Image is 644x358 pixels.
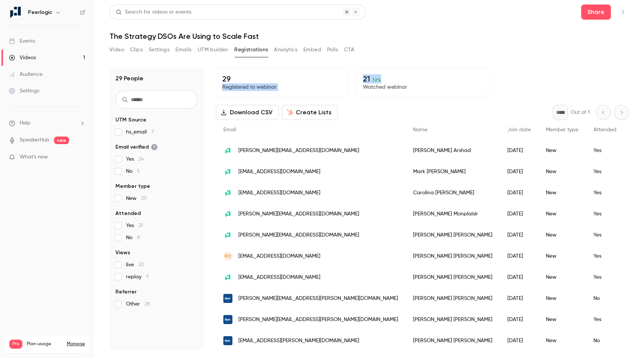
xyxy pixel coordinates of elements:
[538,288,586,309] div: New
[234,44,268,56] button: Registrations
[151,129,154,135] span: 7
[344,44,354,56] button: CTA
[20,119,31,127] span: Help
[223,273,232,282] img: peerlogic.com
[126,167,140,175] span: No
[406,309,500,330] div: [PERSON_NAME] [PERSON_NAME]
[115,116,198,308] section: facet-groups
[406,203,500,224] div: [PERSON_NAME] Monplaisir
[586,267,624,288] div: Yes
[116,8,191,16] div: Search for videos or events
[586,161,624,182] div: Yes
[238,147,359,155] span: [PERSON_NAME][EMAIL_ADDRESS][DOMAIN_NAME]
[20,153,48,161] span: What's new
[586,246,624,267] div: Yes
[115,210,141,217] span: Attended
[9,119,85,127] li: help-dropdown-opener
[222,83,341,91] p: Registered to webinar
[586,309,624,330] div: Yes
[238,231,359,239] span: [PERSON_NAME][EMAIL_ADDRESS][DOMAIN_NAME]
[9,71,43,78] div: Audience
[274,44,297,56] button: Analytics
[9,6,22,18] img: Peerlogic
[126,128,154,136] span: hs_email
[126,261,144,269] span: live
[363,74,482,83] p: 21
[538,182,586,203] div: New
[571,109,590,116] p: Out of 1
[9,37,35,45] div: Events
[138,262,144,267] span: 20
[507,127,531,132] span: Join date
[126,222,143,229] span: Yes
[282,105,338,120] button: Create Lists
[581,5,611,20] button: Share
[238,295,398,303] span: [PERSON_NAME][EMAIL_ADDRESS][PERSON_NAME][DOMAIN_NAME]
[406,288,500,309] div: [PERSON_NAME] [PERSON_NAME]
[9,87,39,95] div: Settings
[586,224,624,246] div: Yes
[223,230,232,240] img: peerlogic.com
[500,246,538,267] div: [DATE]
[198,44,228,56] button: UTM builder
[413,127,427,132] span: Name
[138,223,143,228] span: 21
[238,316,398,324] span: [PERSON_NAME][EMAIL_ADDRESS][PERSON_NAME][DOMAIN_NAME]
[130,44,143,56] button: Clips
[146,274,149,280] span: 9
[238,210,359,218] span: [PERSON_NAME][EMAIL_ADDRESS][DOMAIN_NAME]
[9,340,22,349] span: Pro
[406,140,500,161] div: [PERSON_NAME] Arshad
[126,195,147,202] span: New
[223,315,232,324] img: kerrdental.com
[586,330,624,351] div: No
[238,252,320,260] span: [EMAIL_ADDRESS][DOMAIN_NAME]
[137,235,140,240] span: 8
[137,169,140,174] span: 5
[222,74,341,83] p: 29
[500,182,538,203] div: [DATE]
[538,267,586,288] div: New
[225,253,231,260] span: PC
[538,246,586,267] div: New
[28,9,52,16] h6: Peerlogic
[538,224,586,246] div: New
[223,127,236,132] span: Email
[500,161,538,182] div: [DATE]
[538,140,586,161] div: New
[406,224,500,246] div: [PERSON_NAME] [PERSON_NAME]
[372,77,381,83] span: 72 %
[144,301,150,307] span: 28
[141,196,147,201] span: 29
[115,116,146,124] span: UTM Source
[126,155,144,163] span: Yes
[238,189,320,197] span: [EMAIL_ADDRESS][DOMAIN_NAME]
[115,74,143,83] h1: 29 People
[115,143,158,151] span: Email verified
[115,288,137,296] span: Referrer
[138,157,144,162] span: 24
[238,168,320,176] span: [EMAIL_ADDRESS][DOMAIN_NAME]
[20,136,49,144] a: SpeakerHub
[500,203,538,224] div: [DATE]
[67,341,85,347] a: Manage
[406,330,500,351] div: [PERSON_NAME] [PERSON_NAME]
[500,267,538,288] div: [DATE]
[406,161,500,182] div: Mark [PERSON_NAME]
[54,137,69,144] span: new
[538,161,586,182] div: New
[593,127,616,132] span: Attended
[363,83,482,91] p: Watched webinar
[586,203,624,224] div: Yes
[115,183,150,190] span: Member type
[500,330,538,351] div: [DATE]
[109,44,124,56] button: Video
[238,337,359,345] span: [EMAIL_ADDRESS][PERSON_NAME][DOMAIN_NAME]
[538,203,586,224] div: New
[223,167,232,176] img: peerlogic.com
[500,224,538,246] div: [DATE]
[223,294,232,303] img: kerrdental.com
[586,182,624,203] div: Yes
[223,336,232,345] img: kerrdental.com
[406,246,500,267] div: [PERSON_NAME] [PERSON_NAME]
